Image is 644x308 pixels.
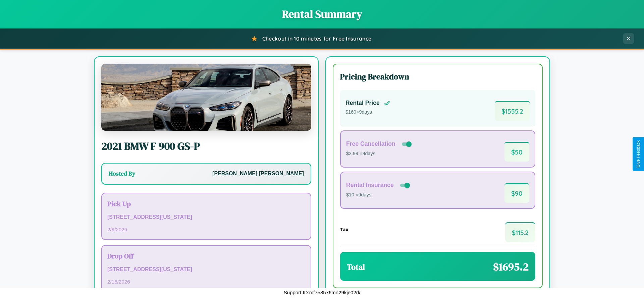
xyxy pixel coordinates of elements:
[284,288,360,297] p: Support ID: mf758576mn29kje02rk
[101,139,311,153] h2: 2021 BMW F 900 GS-P
[107,225,305,234] p: 2 / 9 / 2026
[107,251,305,261] h3: Drop Off
[7,7,637,21] h1: Rental Summary
[345,100,380,107] h4: Rental Price
[340,227,348,232] h4: Tax
[346,140,395,147] h4: Free Cancellation
[505,222,535,242] span: $ 115.2
[346,149,413,158] p: $3.99 × 9 days
[636,140,641,168] div: Give Feedback
[212,169,304,179] p: [PERSON_NAME] [PERSON_NAME]
[504,142,529,162] span: $ 50
[347,261,365,272] h3: Total
[504,183,529,203] span: $ 90
[346,191,411,199] p: $10 × 9 days
[345,108,390,117] p: $ 160 × 9 days
[346,182,394,189] h4: Rental Insurance
[101,64,311,131] img: BMW F 900 GS-P
[107,212,305,222] p: [STREET_ADDRESS][US_STATE]
[493,259,529,274] span: $ 1695.2
[340,71,535,82] h3: Pricing Breakdown
[495,101,530,121] span: $ 1555.2
[109,170,135,178] h3: Hosted By
[107,265,305,274] p: [STREET_ADDRESS][US_STATE]
[107,277,305,286] p: 2 / 18 / 2026
[262,35,371,42] span: Checkout in 10 minutes for Free Insurance
[107,199,305,208] h3: Pick Up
